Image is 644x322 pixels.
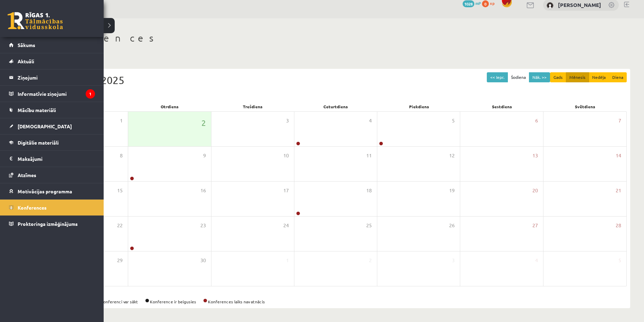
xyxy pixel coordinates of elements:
[286,117,289,125] span: 3
[558,1,601,8] a: [PERSON_NAME]
[9,151,95,167] a: Maksājumi
[41,32,630,44] h1: Konferences
[482,0,489,7] span: 0
[18,58,34,64] span: Aktuāli
[9,118,95,134] a: [DEMOGRAPHIC_DATA]
[618,257,621,264] span: 5
[200,222,206,229] span: 23
[286,257,289,264] span: 1
[9,86,95,102] a: Informatīvie ziņojumi1
[18,188,72,194] span: Motivācijas programma
[9,200,95,215] a: Konferences
[45,298,627,305] div: Konference ir aktīva Konferenci var sākt Konference ir beigusies Konferences laiks nav atnācis
[283,222,289,229] span: 24
[449,152,455,159] span: 12
[86,89,95,99] i: 1
[616,187,621,194] span: 21
[463,0,474,7] span: 1028
[369,257,372,264] span: 2
[9,70,95,85] a: Ziņojumi
[201,117,206,129] span: 2
[18,70,95,85] legend: Ziņojumi
[532,187,538,194] span: 20
[452,117,455,125] span: 5
[200,257,206,264] span: 30
[449,187,455,194] span: 19
[211,102,294,111] div: Trešdiena
[45,72,627,88] div: Septembris 2025
[366,152,372,159] span: 11
[366,222,372,229] span: 25
[532,222,538,229] span: 27
[18,151,95,167] legend: Maksājumi
[9,135,95,150] a: Digitālie materiāli
[128,102,211,111] div: Otrdiena
[117,222,123,229] span: 22
[482,0,498,6] a: 0 xp
[463,0,481,6] a: 1028 mP
[18,204,47,211] span: Konferences
[9,102,95,118] a: Mācību materiāli
[200,187,206,194] span: 16
[120,152,123,159] span: 8
[366,187,372,194] span: 18
[475,0,481,6] span: mP
[203,152,206,159] span: 9
[18,123,72,129] span: [DEMOGRAPHIC_DATA]
[487,72,508,82] button: << Iepr.
[18,139,59,146] span: Digitālie materiāli
[9,37,95,53] a: Sākums
[618,117,621,125] span: 7
[120,117,123,125] span: 1
[18,221,78,227] span: Proktoringa izmēģinājums
[508,72,529,82] button: Šodiena
[369,117,372,125] span: 4
[8,12,63,29] a: Rīgas 1. Tālmācības vidusskola
[9,167,95,183] a: Atzīmes
[529,72,550,82] button: Nāk. >>
[616,222,621,229] span: 28
[18,42,35,48] span: Sākums
[283,152,289,159] span: 10
[550,72,566,82] button: Gads
[532,152,538,159] span: 13
[18,172,36,178] span: Atzīmes
[452,257,455,264] span: 3
[377,102,461,111] div: Piekdiena
[461,102,544,111] div: Sestdiena
[294,102,378,111] div: Ceturtdiena
[547,2,553,9] img: Kristaps Lukass
[490,0,494,6] span: xp
[9,53,95,69] a: Aktuāli
[18,86,95,102] legend: Informatīvie ziņojumi
[117,187,123,194] span: 15
[589,72,609,82] button: Nedēļa
[566,72,589,82] button: Mēnesis
[117,257,123,264] span: 29
[9,183,95,199] a: Motivācijas programma
[535,257,538,264] span: 4
[616,152,621,159] span: 14
[543,102,627,111] div: Svētdiena
[18,107,56,113] span: Mācību materiāli
[609,72,627,82] button: Diena
[283,187,289,194] span: 17
[9,216,95,232] a: Proktoringa izmēģinājums
[535,117,538,125] span: 6
[449,222,455,229] span: 26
